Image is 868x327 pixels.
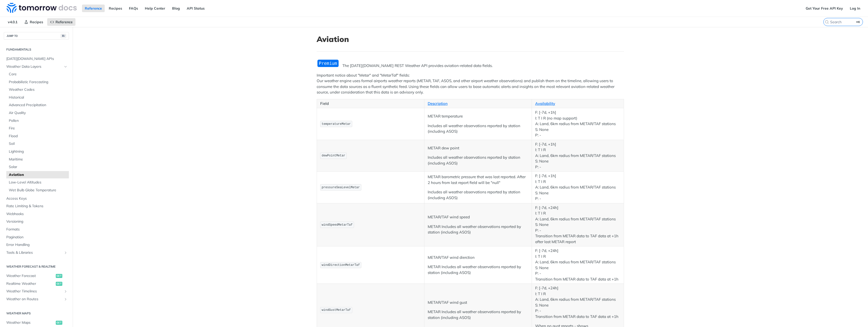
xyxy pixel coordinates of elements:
a: Log In [847,5,863,12]
span: Recipes [30,20,43,24]
button: Show subpages for Tools & Libraries [64,251,68,255]
span: Weather Forecast [6,273,55,278]
p: METAR temperature [428,113,528,119]
span: ⌘/ [61,34,66,38]
a: API Status [184,5,207,12]
a: Air Quality [6,109,69,117]
a: Tools & LibrariesShow subpages for Tools & Libraries [4,249,69,256]
a: Reference [82,5,105,12]
p: F: [-7d, +24h] I: T I R A: Land, 6km radius from METAR/TAF stations S: None P: - Transition from ... [535,248,620,282]
span: Access Keys [6,196,68,201]
a: Pollen [6,117,69,125]
span: Tools & Libraries [6,250,62,255]
p: METAR barometric pressure that was last reported. After 2 hours from last report field will be "n... [428,174,528,185]
span: Maritime [9,157,68,162]
a: Get Your Free API Key [803,5,846,12]
h1: Aviation [317,35,624,44]
span: Historical [9,95,68,100]
span: temperatureMetar [322,122,351,126]
p: Includes all weather observations reported by station (including ASOS) [428,155,528,166]
a: Weather TimelinesShow subpages for Weather Timelines [4,288,69,295]
a: Reference [47,18,75,26]
p: Includes all weather observations reported by station (including ASOS) [428,189,528,201]
a: Historical [6,94,69,101]
p: METAR/TAF wind dierction [428,255,528,261]
p: F: [-7d, +1h] I: T I R (no map support) A: Land, 6km radius from METAR/TAF stations S: None P: - [535,110,620,138]
a: Core [6,71,69,78]
button: Show subpages for Weather Timelines [64,289,68,293]
a: Help Center [142,5,168,12]
button: Show subpages for Weather on Routes [64,297,68,301]
span: Fire [9,126,68,131]
span: [DATE][DOMAIN_NAME] APIs [6,56,68,61]
p: F: [-7d, +24h] I: T I R A: Land, 6km radius from METAR/TAF stations S: None P: - Transition from ... [535,205,620,245]
a: Webhooks [4,210,69,218]
span: Weather Timelines [6,289,62,294]
img: Tomorrow.io Weather API Docs [7,3,77,13]
p: METAR dew point [428,145,528,151]
span: Advanced Precipitation [9,103,68,108]
a: Weather Codes [6,86,69,94]
a: Aviation [6,171,69,179]
span: Core [9,72,68,77]
button: JUMP TO⌘/ [4,32,69,40]
a: Error Handling [4,241,69,249]
span: Flood [9,134,68,139]
a: Lightning [6,148,69,155]
a: Pagination [4,233,69,241]
span: windDirectionMetarTaf [322,263,360,267]
p: F: [-7d, +1h] I: T I R A: Land, 6km radius from METAR/TAF stations S: None P: - [535,142,620,170]
a: Fire [6,125,69,132]
a: Formats [4,226,69,233]
kbd: ⌘K [855,19,861,25]
span: Weather Maps [6,320,55,325]
span: get [56,274,62,278]
span: Lightning [9,149,68,154]
a: Solar [6,163,69,171]
a: Probabilistic Forecasting [6,78,69,86]
span: get [56,282,62,286]
span: Aviation [9,172,68,177]
a: Realtime Weatherget [4,280,69,288]
span: Probabilistic Forecasting [9,80,68,85]
p: METAR Includes all weather observations reported by station (including ASOS) [428,224,528,235]
a: Weather Data LayersHide subpages for Weather Data Layers [4,63,69,71]
a: Weather on RoutesShow subpages for Weather on Routes [4,295,69,303]
span: windGustMetarTaf [322,308,351,312]
svg: Search [825,20,829,24]
p: The [DATE][DOMAIN_NAME] REST Weather API provides aviation-related data fields. [317,63,624,69]
p: Field [320,101,421,107]
span: Soil [9,141,68,146]
button: Hide subpages for Weather Data Layers [64,65,68,69]
a: Weather Mapsget [4,319,69,326]
a: Recipes [106,5,125,12]
a: Versioning [4,218,69,225]
a: Access Keys [4,195,69,202]
a: [DATE][DOMAIN_NAME] APIs [4,55,69,63]
a: Description [428,101,448,106]
a: Weather Forecastget [4,272,69,280]
p: Important notice about "Metar" and "MetarTaf" fields: Our weather engine uses formal airports wea... [317,73,624,95]
a: Advanced Precipitation [6,101,69,109]
p: Includes all weather observations reported by station (including ASOS) [428,123,528,134]
p: F: [-7d, +24h] I: T I R A: Land, 6km radius from METAR/TAF stations S: None P: - Transition from ... [535,285,620,319]
span: Weather on Routes [6,297,62,302]
span: Realtime Weather [6,281,55,286]
span: Pollen [9,118,68,123]
span: Webhooks [6,212,68,217]
span: Error Handling [6,242,68,247]
a: Flood [6,132,69,140]
a: Recipes [21,18,46,26]
p: METAR Includes all weather observations reported by station (including ASOS) [428,309,528,320]
span: Formats [6,227,68,232]
a: Maritime [6,156,69,163]
span: Weather Data Layers [6,64,62,69]
h2: Weather Forecast & realtime [4,264,69,269]
span: Wet Bulb Globe Temperature [9,188,68,193]
a: Wet Bulb Globe Temperature [6,186,69,194]
span: Pagination [6,235,68,240]
span: Weather Codes [9,87,68,92]
a: FAQs [126,5,141,12]
p: METAR/TAF wind speed [428,214,528,220]
p: METAR Includes all weather observations reported by station (including ASOS) [428,264,528,275]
